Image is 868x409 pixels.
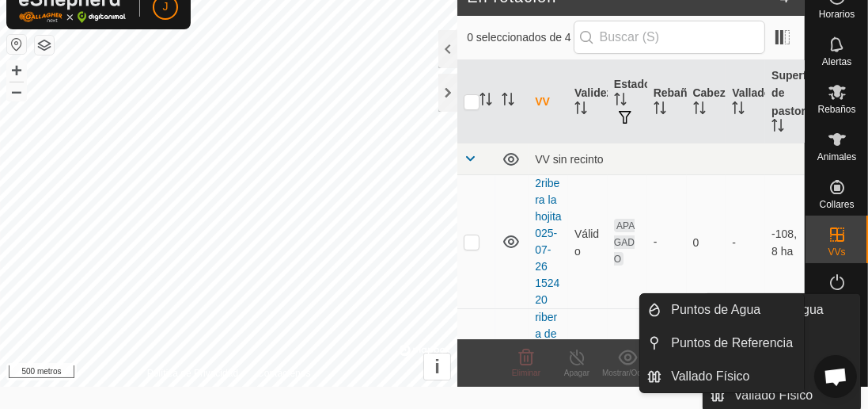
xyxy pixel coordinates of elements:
[434,356,440,377] font: i
[640,294,804,326] li: Puntos de Agua
[671,300,760,319] span: Puntos de Agua
[822,56,851,67] font: Alertas
[817,151,856,162] font: Animales
[671,334,793,353] span: Puntos de Referencia
[512,369,540,377] font: Eliminar
[734,300,824,319] span: Puntos de Agua
[654,86,694,99] font: Rebaño
[535,153,603,166] font: VV sin recinto
[574,227,599,257] font: Válido
[147,366,238,380] a: Política de Privacidad
[732,235,736,248] font: -
[661,327,804,359] a: Puntos de Referencia
[732,86,771,99] font: Vallado
[640,327,804,359] li: Puntos de Referencia
[467,31,571,44] font: 0 seleccionados de 4
[661,294,804,326] a: Puntos de Agua
[693,86,738,99] font: Cabezas
[479,95,492,108] p-sorticon: Activar para ordenar
[535,177,561,306] a: 2ribera la hojita025-07-26 152420
[771,69,825,117] font: Superficie de pastoreo
[614,95,627,108] p-sorticon: Activar para ordenar
[35,36,54,55] button: Capas del Mapa
[814,355,857,398] div: Chat abierto
[671,367,749,386] span: Vallado Físico
[654,104,666,117] p-sorticon: Activar para ordenar
[257,368,310,379] font: Contáctenos
[535,95,550,108] font: VV
[11,59,22,81] font: +
[614,220,635,265] font: APAGADO
[7,35,26,54] button: Restablecer Mapa
[147,368,238,379] font: Política de Privacidad
[693,235,699,248] font: 0
[734,386,813,405] span: Vallado Físico
[819,9,855,20] font: Horarios
[574,86,612,99] font: Validez
[640,361,804,392] li: Vallado Físico
[424,354,450,380] button: i
[257,366,310,380] a: Contáctenos
[574,21,765,54] input: Buscar (S)
[11,80,21,101] font: –
[564,369,589,377] font: Apagar
[7,82,26,101] button: –
[771,227,797,257] font: -108,8 ha
[828,247,845,258] font: VVs
[574,104,587,117] p-sorticon: Activar para ordenar
[614,78,651,90] font: Estado
[817,104,855,115] font: Rebaños
[693,104,706,117] p-sorticon: Activar para ordenar
[819,199,854,210] font: Collares
[502,95,514,108] p-sorticon: Activar para ordenar
[732,104,745,117] p-sorticon: Activar para ordenar
[654,235,658,248] font: -
[7,61,26,80] button: +
[771,121,784,134] p-sorticon: Activar para ordenar
[602,369,657,377] font: Mostrar/Ocultar
[661,361,804,392] a: Vallado Físico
